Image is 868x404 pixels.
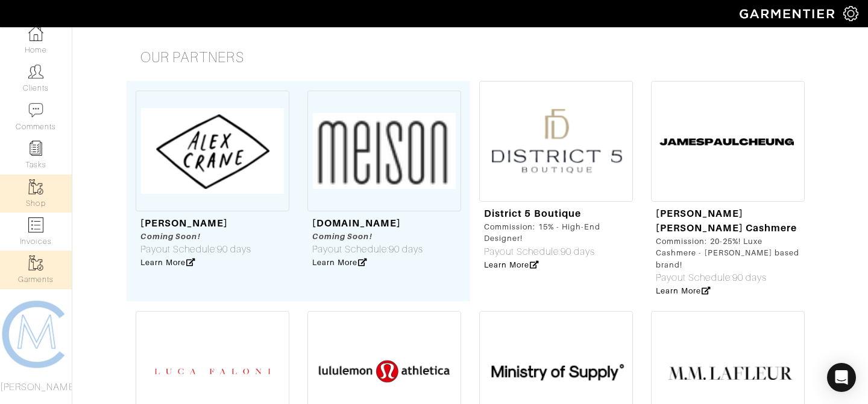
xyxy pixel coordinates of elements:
[28,179,43,194] img: garments-icon-b7da505a4dc4fd61783c78ac3ca0ef83fa9d6f193b1c9dc38574b1d14d53ca28.png
[28,217,43,232] img: orders-icon-0abe47150d42831381b5fb84f609e132dff9fe21cb692f30cb5eec754e2cba89.png
[140,231,251,242] div: Coming Soon!
[732,272,767,283] span: 90 days
[140,50,244,65] span: Our Partners
[217,244,251,255] span: 90 days
[140,217,228,229] a: [PERSON_NAME]
[484,221,628,244] div: Commission: 15% - High-End Designer!
[28,255,43,271] img: garments-icon-b7da505a4dc4fd61783c78ac3ca0ef83fa9d6f193b1c9dc38574b1d14d53ca28.png
[656,286,711,295] a: Learn More
[484,208,581,219] a: District 5 Boutique
[561,246,595,257] span: 90 days
[479,81,633,202] img: Screenshot%202023-08-02%20at%2011.13.10%20AM.png
[28,26,43,41] img: dashboard-icon-dbcd8f5a0b271acd01030246c82b418ddd0df26cd7fceb0bd07c9910d44c42f6.png
[843,6,858,21] img: gear-icon-white-bd11855cb880d31180b6d7d6211b90ccbf57a29d726f0c71d8c61bd08dd39cc2.png
[307,91,461,211] img: Screenshot%202023-06-02%20at%201.40.48%20PM.png
[312,242,423,257] div: Payout Schedule:
[484,245,628,259] div: Payout Schedule:
[28,103,43,118] img: comment-icon-a0a6a9ef722e966f86d9cbdc48e553b5cf19dbc54f86b18d962a5391bc8f6eb6.png
[656,208,797,234] a: [PERSON_NAME] [PERSON_NAME] Cashmere
[827,363,856,392] div: Open Intercom Messenger
[312,258,367,267] a: Learn More
[651,81,805,202] img: Screenshot%202023-06-30%20at%202.11.00%20PM.png
[656,271,800,285] div: Payout Schedule:
[140,258,195,267] a: Learn More
[734,3,843,24] img: garmentier-logo-header-white-b43fb05a5012e4ada735d5af1a66efaba907eab6374d6393d1fbf88cb4ef424d.png
[140,242,251,257] div: Payout Schedule:
[656,236,800,271] div: Commission: 20-25%! Luxe Cashmere - [PERSON_NAME] based brand!
[484,260,539,269] a: Learn More
[312,217,401,229] a: [DOMAIN_NAME]
[28,141,43,156] img: reminder-icon-8004d30b9f0a5d33ae49ab947aed9ed385cf756f9e5892f1edd6e32f2345188e.png
[312,231,423,242] div: Coming Soon!
[389,244,423,255] span: 90 days
[136,91,289,211] img: Screen%20Shot%202023-05-23%20at%208.25.52%20AM.png
[28,64,43,79] img: clients-icon-6bae9207a08558b7cb47a8932f037763ab4055f8c8b6bfacd5dc20c3e0201464.png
